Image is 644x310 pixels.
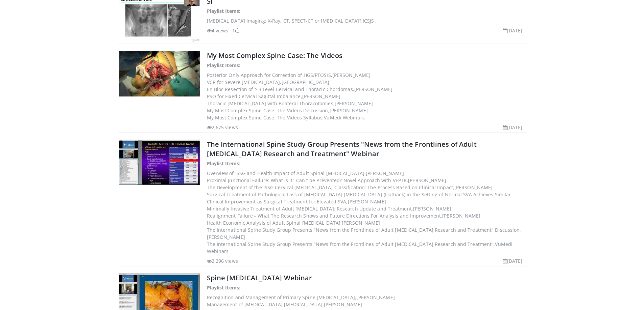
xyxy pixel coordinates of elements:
[442,213,480,219] span: [PERSON_NAME]
[503,257,523,264] li: [DATE]
[207,79,525,86] dd: VCR for Severe [MEDICAL_DATA],
[207,62,241,68] strong: Playlist Items:
[207,273,312,282] a: Spine [MEDICAL_DATA] Webinar
[207,191,525,205] dd: Surgical Treatment of Pathological Loss of [MEDICAL_DATA] [MEDICAL_DATA] (Flatback) in the Settin...
[207,257,238,264] li: 2,296 views
[207,170,525,177] dd: Overview of ISSG and Health Impact of Adult Spinal [MEDICAL_DATA],
[207,114,525,121] dd: My Most Complex Spine Case: The Videos Syllabus,
[207,8,241,14] strong: Playlist Items:
[232,27,239,34] li: 1
[342,220,380,226] span: [PERSON_NAME]
[335,100,373,107] span: [PERSON_NAME]
[408,177,446,184] span: [PERSON_NAME]
[207,226,525,241] dd: The International Spine Study Group Presents "News from the Frontlines of Adult [MEDICAL_DATA] Re...
[119,140,200,185] img: The International Spine Study Group Presents "News from the Frontlines of Adult Deformity Researc...
[207,17,525,24] dd: [MEDICAL_DATA] Imaging: X-Ray, CT, SPECT-CT or [MEDICAL_DATA]?,
[207,301,525,308] dd: Management of [MEDICAL_DATA] [MEDICAL_DATA],
[207,27,229,34] li: 4 views
[207,284,241,291] strong: Playlist Items:
[207,219,525,226] dd: Health Economic Analysis of Adult Spinal [MEDICAL_DATA],
[282,79,330,85] span: [GEOGRAPHIC_DATA]
[348,198,386,205] span: [PERSON_NAME]
[413,205,451,212] span: [PERSON_NAME]
[207,177,525,184] dd: Proximal Junctional Failure: What is it" Can t be Prevented? Novel Approach with VEPTR,
[207,140,477,158] a: The International Spine Study Group Presents "News from the Frontlines of Adult [MEDICAL_DATA] Re...
[207,241,525,255] dd: The International Spine Study Group Presents "News from the Frontlines of Adult [MEDICAL_DATA] Re...
[503,124,523,131] li: [DATE]
[330,107,368,114] span: [PERSON_NAME]
[207,107,525,114] dd: My Most Complex Spine Case: The Videos Discussion,
[207,86,525,93] dd: En Bloc Resection of > 3 Level Cervical and Thoracic Chordomas,
[207,241,513,254] span: VuMedi Webinars
[119,51,200,96] img: My Most Complex Spine Case: The Videos
[503,27,523,34] li: [DATE]
[207,212,525,219] dd: Realignment Failure - What The Research Shows and Future Directions For Analysis and Improvement,
[207,72,525,79] dd: Posterior Only Approach for Correction of HGS/PTOSIS,
[366,170,404,176] span: [PERSON_NAME]
[324,301,362,308] span: [PERSON_NAME]
[207,160,241,167] strong: Playlist Items:
[207,93,525,100] dd: PSO for Fixed Cervical Sagittal Imbalance,
[302,93,340,100] span: [PERSON_NAME]
[207,205,525,212] dd: Minimally Invasive Treatment of Adult [MEDICAL_DATA]: Research Update and Treatment,
[207,124,238,131] li: 2,675 views
[207,51,343,60] a: My Most Complex Spine Case: The Videos
[363,18,377,24] span: ICSJS .
[207,184,525,191] dd: The Development of the ISSG Cervical [MEDICAL_DATA] Classification: The Process Based on Clinical...
[356,294,395,301] span: [PERSON_NAME]
[324,114,365,121] span: VuMedi Webinars
[332,72,371,78] span: [PERSON_NAME]
[454,184,493,191] span: [PERSON_NAME]
[207,234,245,240] span: [PERSON_NAME]
[354,86,392,92] span: [PERSON_NAME]
[207,294,525,301] dd: Recognition and Management of Primary Spine [MEDICAL_DATA],
[207,100,525,107] dd: Thoracic [MEDICAL_DATA] with Bilateral Thoracotomies,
